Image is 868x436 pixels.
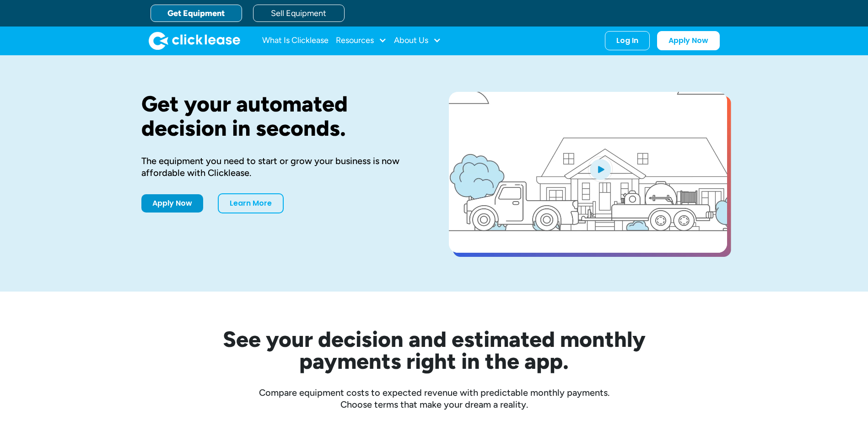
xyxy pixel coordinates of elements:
[149,32,240,50] img: Clicklease logo
[262,32,329,50] a: What Is Clicklease
[449,92,727,253] a: open lightbox
[218,193,284,213] a: Learn More
[178,328,690,372] h2: See your decision and estimated monthly payments right in the app.
[616,36,638,45] div: Log In
[588,156,613,182] img: Blue play button logo on a light blue circular background
[141,155,420,179] div: The equipment you need to start or grow your business is now affordable with Clicklease.
[141,194,203,213] a: Apply Now
[151,5,242,22] a: Get Equipment
[657,31,720,50] a: Apply Now
[394,32,441,50] div: About Us
[253,5,345,22] a: Sell Equipment
[141,387,727,410] div: Compare equipment costs to expected revenue with predictable monthly payments. Choose terms that ...
[336,32,387,50] div: Resources
[149,32,240,50] a: home
[141,92,420,140] h1: Get your automated decision in seconds.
